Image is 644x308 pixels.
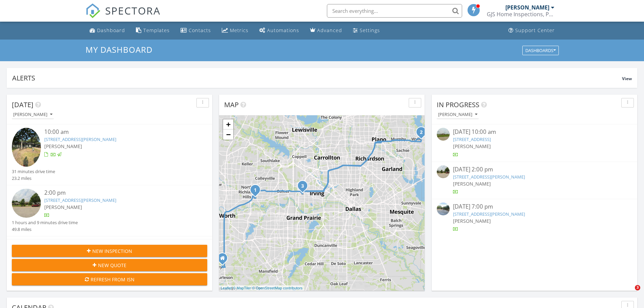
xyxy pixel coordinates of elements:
img: streetview [437,128,450,141]
a: © MapTiler [233,286,251,290]
div: 2:00 pm [44,189,191,197]
button: [PERSON_NAME] [437,110,479,119]
a: Templates [133,24,172,37]
span: New Inspection [92,247,132,255]
span: [DATE] [12,100,33,109]
button: Refresh from ISN [12,273,207,285]
span: My Dashboard [86,44,152,55]
a: [DATE] 2:00 pm [STREET_ADDRESS][PERSON_NAME] [PERSON_NAME] [437,165,632,195]
div: Dashboards [525,48,556,53]
span: 3 [635,285,640,290]
div: | [219,285,304,291]
input: Search everything... [327,4,462,18]
div: 23.2 miles [12,175,55,182]
a: 10:00 am [STREET_ADDRESS][PERSON_NAME] [PERSON_NAME] 31 minutes drive time 23.2 miles [12,128,207,182]
a: Contacts [178,24,214,37]
a: [DATE] 7:00 pm [STREET_ADDRESS][PERSON_NAME] [PERSON_NAME] [437,203,632,233]
button: [PERSON_NAME] [12,110,54,119]
span: Map [224,100,239,109]
a: [STREET_ADDRESS][PERSON_NAME] [453,174,525,180]
div: [PERSON_NAME] [505,4,549,11]
div: Dashboard [97,27,125,33]
a: Settings [350,24,383,37]
img: The Best Home Inspection Software - Spectora [86,3,100,18]
div: [DATE] 10:00 am [453,128,616,136]
div: Metrics [230,27,248,33]
img: streetview [437,203,450,215]
div: [DATE] 2:00 pm [453,165,616,174]
button: New Quote [12,259,207,271]
div: Support Center [515,27,555,33]
span: View [622,76,632,81]
div: Automations [267,27,299,33]
a: [STREET_ADDRESS][PERSON_NAME] [44,136,116,142]
div: 1 hours and 9 minutes drive time [12,219,78,226]
i: 3 [301,184,304,189]
div: 205 S W A Allen Blvd, Wylie, TX 75098 [421,132,425,136]
div: [PERSON_NAME] [438,112,477,117]
i: 2 [420,130,423,135]
div: 12152 Nuffield Ct, Crowley TX 76036 [222,258,226,262]
a: Zoom out [223,129,233,140]
img: 9365113%2Fcover_photos%2FmN0NKiXO02tlVvmLx2XG%2Fsmall.jpg [12,128,41,167]
span: In Progress [437,100,479,109]
span: [PERSON_NAME] [453,181,491,187]
div: 49.8 miles [12,226,78,233]
a: © OpenStreetMap contributors [252,286,303,290]
span: [PERSON_NAME] [44,143,82,149]
a: Zoom in [223,119,233,129]
a: 2:00 pm [STREET_ADDRESS][PERSON_NAME] [PERSON_NAME] 1 hours and 9 minutes drive time 49.8 miles [12,189,207,233]
div: 31 minutes drive time [12,168,55,175]
button: New Inspection [12,245,207,257]
span: SPECTORA [105,3,161,18]
div: GJS Home Inspections, PLLC [487,11,554,18]
div: [DATE] 7:00 pm [453,203,616,211]
div: Templates [143,27,170,33]
div: 1408 Schukar Ct, Irving, TX 75061 [303,186,307,190]
div: Refresh from ISN [17,276,202,283]
a: [STREET_ADDRESS][PERSON_NAME] [44,197,116,203]
img: streetview [437,165,450,178]
div: Contacts [189,27,211,33]
span: [PERSON_NAME] [453,218,491,224]
a: Dashboard [87,24,128,37]
a: Advanced [307,24,345,37]
span: [PERSON_NAME] [453,143,491,149]
div: Advanced [317,27,342,33]
a: Support Center [506,24,557,37]
a: [STREET_ADDRESS][PERSON_NAME] [453,211,525,217]
div: 405 Billy Creek Cir, Hurst, TX 76053 [255,190,259,194]
div: Settings [360,27,380,33]
a: [STREET_ADDRESS] [453,136,491,142]
a: SPECTORA [86,9,161,23]
div: [PERSON_NAME] [13,112,52,117]
a: Leaflet [221,286,232,290]
div: 10:00 am [44,128,191,136]
a: Automations (Basic) [257,24,302,37]
button: Dashboards [522,46,559,55]
a: Metrics [219,24,251,37]
img: streetview [12,189,41,218]
i: 1 [254,188,257,193]
a: [DATE] 10:00 am [STREET_ADDRESS] [PERSON_NAME] [437,128,632,158]
span: [PERSON_NAME] [44,204,82,210]
iframe: Intercom live chat [621,285,637,301]
div: Alerts [12,73,622,82]
span: New Quote [98,262,126,269]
